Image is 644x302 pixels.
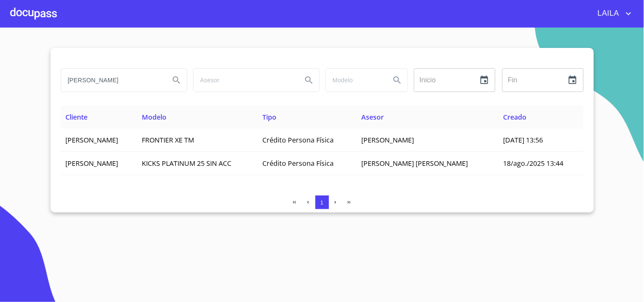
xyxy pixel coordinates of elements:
button: Search [166,70,187,90]
span: [PERSON_NAME] [PERSON_NAME] [361,159,468,168]
span: 1 [321,199,323,206]
span: [PERSON_NAME] [66,135,118,145]
button: account of current user [591,7,634,20]
span: Modelo [142,112,166,122]
span: Creado [503,112,526,122]
input: search [326,69,384,92]
button: Search [299,70,319,90]
span: Cliente [66,112,88,122]
input: search [194,69,295,92]
span: KICKS PLATINUM 25 SIN ACC [142,159,231,168]
span: Crédito Persona Física [262,135,334,145]
span: FRONTIER XE TM [142,135,194,145]
span: [PERSON_NAME] [66,159,118,168]
span: Tipo [262,112,276,122]
button: 1 [315,196,329,209]
button: Search [387,70,408,90]
input: search [61,69,163,92]
span: 18/ago./2025 13:44 [503,159,563,168]
span: [DATE] 13:56 [503,135,543,145]
span: LAILA [591,7,624,20]
span: Asesor [361,112,384,122]
span: Crédito Persona Física [262,159,334,168]
span: [PERSON_NAME] [361,135,414,145]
